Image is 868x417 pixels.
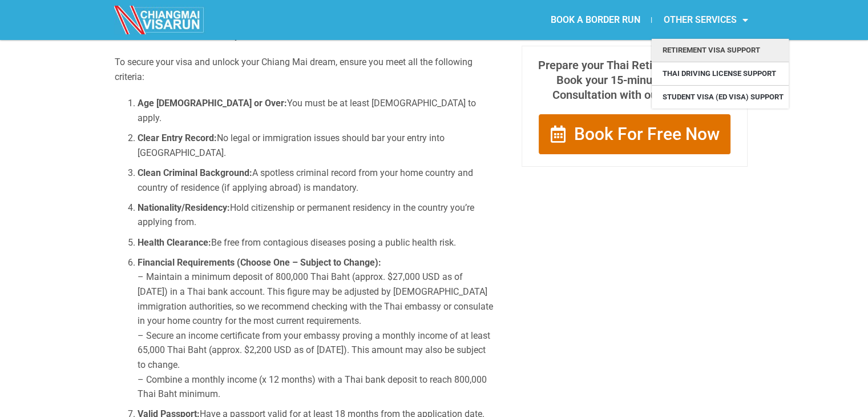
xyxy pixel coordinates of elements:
[574,126,719,143] span: Book For Free Now
[434,7,759,33] nav: Menu
[138,96,494,125] li: You must be at least [DEMOGRAPHIC_DATA] to apply.
[538,114,731,155] a: Book For Free Now
[138,257,381,268] strong: Financial Requirements (Choose One – Subject to Change):
[138,167,252,178] strong: Clean Criminal Background:
[534,58,736,102] p: Prepare your Thai Retirement with us. Book your 15-minute Free Visa Consultation with our special...
[652,39,789,62] a: Retirement Visa Support
[138,98,287,109] strong: Age [DEMOGRAPHIC_DATA] or Over:
[652,39,789,109] ul: OTHER SERVICES
[138,131,494,160] li: No legal or immigration issues should bar your entry into [GEOGRAPHIC_DATA].
[652,7,759,33] a: OTHER SERVICES
[115,55,494,84] p: To secure your visa and unlock your Chiang Mai dream, ensure you meet all the following criteria:
[138,202,230,213] strong: Nationality/Residency:
[539,7,651,33] a: BOOK A BORDER RUN
[138,166,494,195] li: A spotless criminal record from your home country and country of residence (if applying abroad) i...
[138,237,211,248] strong: Health Clearance:
[652,86,789,109] a: Student Visa (ED Visa) Support
[138,201,494,230] li: Hold citizenship or permanent residency in the country you’re applying from.
[652,62,789,85] a: Thai Driving License Support
[138,133,217,143] strong: Clear Entry Record:
[138,255,494,402] li: – Maintain a minimum deposit of 800,000 Thai Baht (approx. $27,000 USD as of [DATE]) in a Thai ba...
[138,235,494,250] li: Be free from contagious diseases posing a public health risk.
